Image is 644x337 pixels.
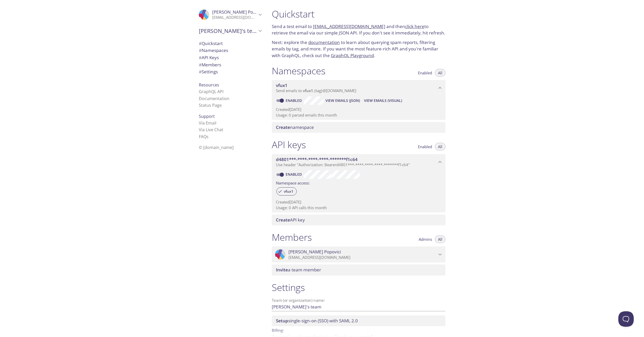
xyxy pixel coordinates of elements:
[199,145,234,150] span: © [DOMAIN_NAME]
[199,47,228,53] span: Namespaces
[415,69,435,77] button: Enabled
[276,267,288,273] span: Invite
[195,24,266,38] div: Daniel's team
[272,315,445,326] div: Setup SSO
[199,96,229,101] a: Documentation
[276,107,441,112] p: Created [DATE]
[199,120,216,126] a: Via Email
[272,80,445,96] div: vfux1 namespace
[276,112,441,118] p: Usage: 0 parsed emails this month
[276,217,290,223] span: Create
[276,199,441,205] p: Created [DATE]
[199,127,223,132] a: Via Live Chat
[362,96,404,105] button: View Emails (Visual)
[285,172,304,177] a: Enabled
[272,264,445,275] div: Invite a team member
[272,23,445,36] p: Send a test email to and then to retrieve the email via our simple JSON API. If you don't see it ...
[272,246,445,262] div: Daniel Popovici
[364,97,402,104] span: View Emails (Visual)
[212,15,257,20] p: [EMAIL_ADDRESS][DOMAIN_NAME]
[272,232,312,243] h1: Members
[195,47,266,54] div: Namespaces
[199,113,215,119] span: Support
[276,179,310,186] label: Namespace access:
[199,69,202,75] span: #
[618,311,634,327] iframe: Help Scout Beacon - Open
[276,124,290,130] span: Create
[195,54,266,61] div: API Keys
[435,69,445,77] button: All
[199,40,223,46] span: Quickstart
[281,189,296,194] span: vfux1
[276,88,356,93] span: Send emails to . {tag} @[DOMAIN_NAME]
[272,215,445,225] div: Create API Key
[415,143,435,150] button: Enabled
[199,27,257,34] span: [PERSON_NAME]'s team
[199,89,223,94] a: GraphQL API
[195,6,266,23] div: Daniel Popovici
[276,318,288,324] span: Setup
[199,47,202,53] span: #
[276,267,321,273] span: a team member
[199,102,222,108] a: Status Page
[308,39,340,45] a: documentation
[199,82,219,88] span: Resources
[272,139,306,150] h1: API keys
[195,61,266,68] div: Members
[199,62,221,68] span: Members
[276,205,441,210] p: Usage: 0 API calls this month
[272,298,325,302] label: Team (or organization) name:
[272,326,445,334] p: Billing:
[276,187,297,196] div: vfux1
[195,68,266,75] div: Team Settings
[416,235,435,243] button: Admins
[331,52,374,58] a: GraphQL Playground
[288,255,437,260] p: [EMAIL_ADDRESS][DOMAIN_NAME]
[199,134,209,139] a: FAQ
[272,122,445,133] div: Create namespace
[276,124,314,130] span: namespace
[276,82,287,88] span: vfux1
[199,55,202,60] span: #
[272,65,325,77] h1: Namespaces
[323,96,362,105] button: View Emails (JSON)
[272,39,445,59] p: Next: explore the to learn about querying spam reports, filtering emails by tag, and more. If you...
[276,318,358,324] span: single-sign-on (SSO) with SAML 2.0
[313,23,385,29] a: [EMAIL_ADDRESS][DOMAIN_NAME]
[288,249,341,255] span: [PERSON_NAME] Popovici
[272,8,445,20] h1: Quickstart
[195,40,266,47] div: Quickstart
[212,9,265,15] span: [PERSON_NAME] Popovici
[303,88,313,93] span: vfux1
[207,134,209,139] span: s
[405,23,424,29] a: click here
[435,235,445,243] button: All
[199,40,202,46] span: #
[272,282,445,293] h1: Settings
[199,69,218,75] span: Settings
[285,98,304,103] a: Enabled
[199,62,202,68] span: #
[276,217,305,223] span: API key
[325,97,360,104] span: View Emails (JSON)
[435,143,445,150] button: All
[199,55,219,60] span: API Keys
